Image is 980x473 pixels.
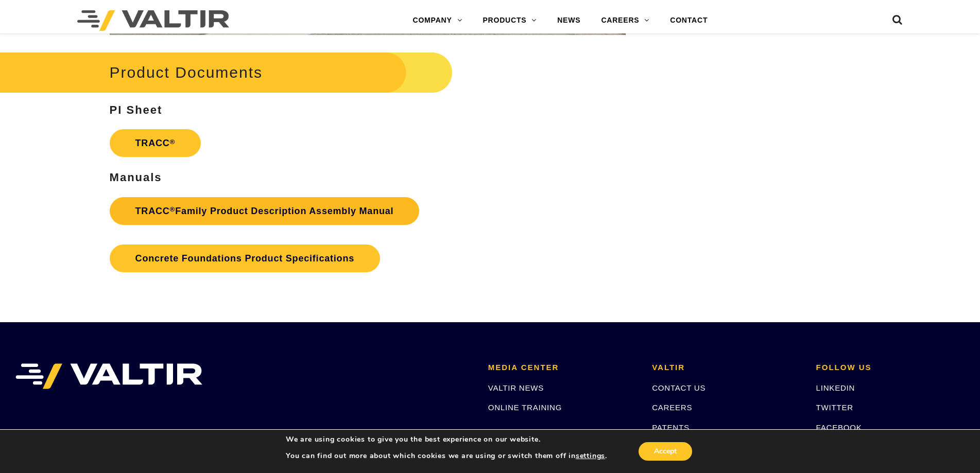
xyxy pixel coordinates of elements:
[652,383,706,392] a: CONTACT US
[816,383,855,392] a: LINKEDIN
[402,10,472,31] a: COMPANY
[110,129,201,157] a: TRACC®
[816,363,965,372] h2: FOLLOW US
[547,10,591,31] a: NEWS
[110,171,162,184] strong: Manuals
[488,403,562,412] a: ONLINE TRAINING
[652,363,800,372] h2: VALTIR
[472,10,547,31] a: PRODUCTS
[652,423,690,432] a: PATENTS
[15,363,202,389] img: VALTIR
[110,197,420,225] a: TRACC®Family Product Description Assembly Manual
[488,383,544,392] a: VALTIR NEWS
[286,435,607,444] p: We are using cookies to give you the best experience on our website.
[576,451,605,461] button: settings
[652,403,692,412] a: CAREERS
[488,363,637,372] h2: MEDIA CENTER
[170,205,176,213] sup: ®
[110,244,380,272] a: Concrete Foundations Product Specifications
[77,10,229,31] img: Valtir
[816,423,862,432] a: FACEBOOK
[110,103,163,116] strong: PI Sheet
[660,10,718,31] a: CONTACT
[639,442,692,461] button: Accept
[591,10,660,31] a: CAREERS
[286,451,607,461] p: You can find out more about which cookies we are using or switch them off in .
[816,403,853,412] a: TWITTER
[170,138,176,146] sup: ®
